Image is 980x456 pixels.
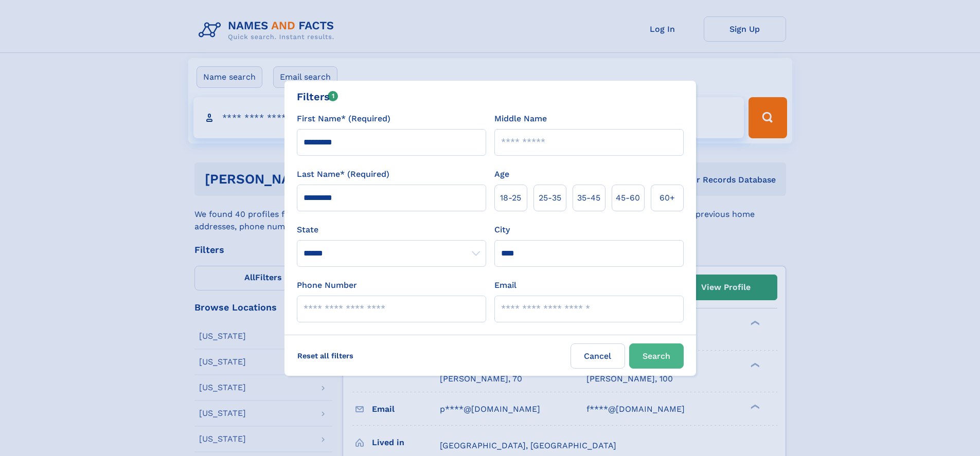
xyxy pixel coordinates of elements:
span: 45‑60 [616,192,640,204]
label: Reset all filters [291,343,360,368]
label: Cancel [571,343,625,369]
span: 25‑35 [539,192,561,204]
label: First Name* (Required) [297,113,390,125]
button: Search [629,343,684,369]
label: Phone Number [297,279,357,291]
span: 18‑25 [500,192,521,204]
label: State [297,224,486,236]
div: Filters [297,89,338,104]
span: 35‑45 [577,192,600,204]
label: City [494,224,510,236]
span: 60+ [660,192,675,204]
label: Email [494,279,516,291]
label: Last Name* (Required) [297,168,389,180]
label: Age [494,168,509,180]
label: Middle Name [494,113,547,125]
